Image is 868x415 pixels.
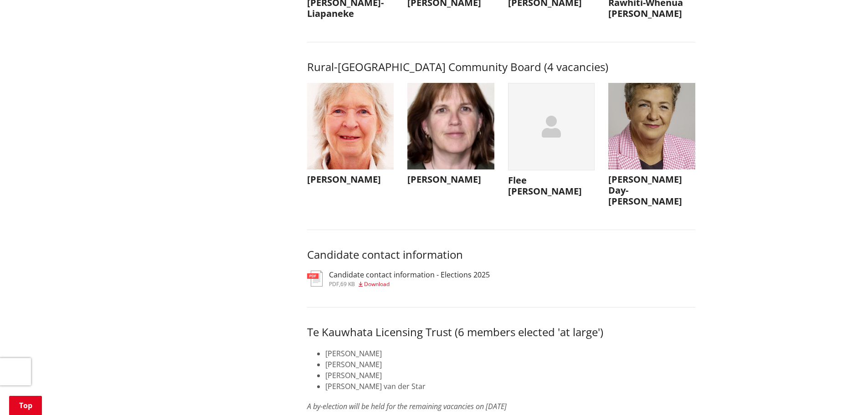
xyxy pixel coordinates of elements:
a: Top [9,396,42,415]
h3: Rural-[GEOGRAPHIC_DATA] Community Board (4 vacancies) [307,61,695,74]
button: [PERSON_NAME] Day-[PERSON_NAME] [608,83,695,212]
span: Download [364,280,390,288]
button: [PERSON_NAME] [307,83,394,190]
h3: Candidate contact information - Elections 2025 [329,271,490,279]
img: document-pdf.svg [307,271,323,287]
h3: [PERSON_NAME] [407,174,494,185]
h3: Te Kauwhata Licensing Trust (6 members elected 'at large') [307,326,695,339]
div: , [329,282,490,287]
li: [PERSON_NAME] van der Star [325,381,695,392]
span: pdf [329,280,339,288]
button: Flee [PERSON_NAME] [508,83,595,202]
li: [PERSON_NAME] [325,359,695,370]
h3: [PERSON_NAME] [307,174,394,185]
a: Candidate contact information - Elections 2025 pdf,69 KB Download [307,271,490,287]
h3: Flee [PERSON_NAME] [508,175,595,197]
img: WO-B-RN__FRY_L__VqLCw [407,83,494,170]
img: WO-B-RS__DAY-TOWNSEND_J__dxZhr [608,83,695,170]
iframe: Messenger Launcher [826,377,859,410]
h3: Candidate contact information [307,248,695,261]
button: [PERSON_NAME] [407,83,494,190]
span: 69 KB [340,280,355,288]
em: A by-election will be held for the remaining vacancies on [DATE] [307,401,507,411]
img: WO-B-RN__MURRAY_T__qu9tJ [307,83,394,170]
li: [PERSON_NAME] [325,370,695,381]
li: [PERSON_NAME] [325,348,695,359]
h3: [PERSON_NAME] Day-[PERSON_NAME] [608,174,695,207]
